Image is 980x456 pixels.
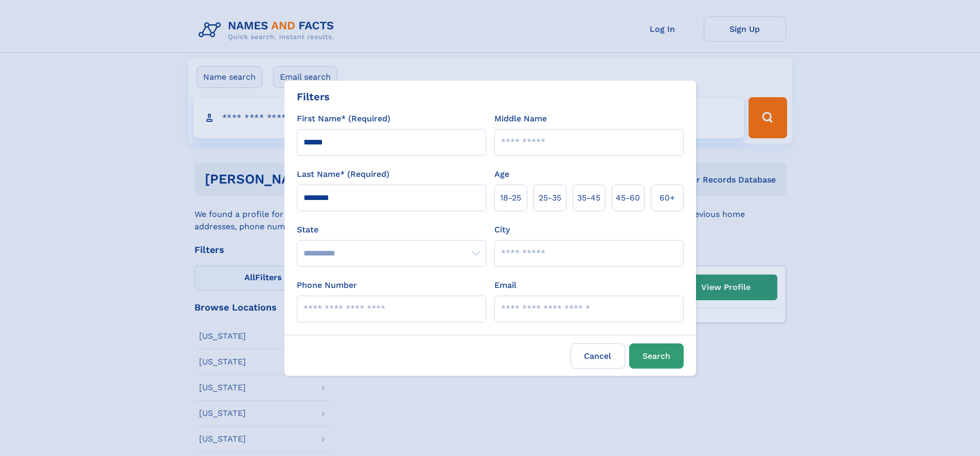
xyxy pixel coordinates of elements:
[297,113,390,125] label: First Name* (Required)
[494,224,510,236] label: City
[577,192,600,204] span: 35‑45
[539,192,561,204] span: 25‑35
[494,168,509,180] label: Age
[616,192,640,204] span: 45‑60
[660,192,675,204] span: 60+
[297,168,389,180] label: Last Name* (Required)
[500,192,521,204] span: 18‑25
[297,279,357,291] label: Phone Number
[629,343,684,369] button: Search
[297,224,486,236] label: State
[494,279,516,291] label: Email
[571,343,625,369] label: Cancel
[494,113,547,125] label: Middle Name
[297,89,330,104] div: Filters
